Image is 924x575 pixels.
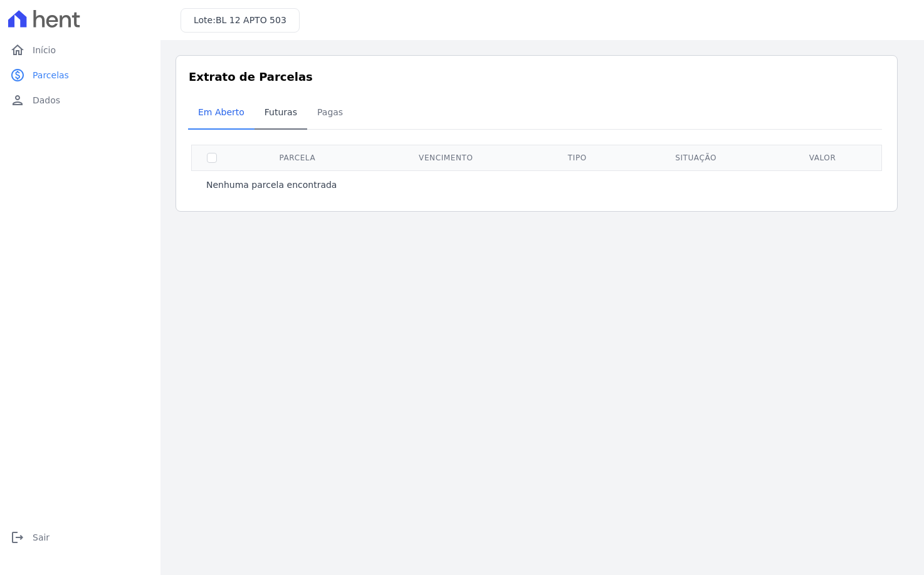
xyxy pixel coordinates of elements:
[5,525,155,550] a: logoutSair
[626,145,767,170] th: Situação
[188,97,255,130] a: Em Aberto
[206,179,337,191] p: Nenhuma parcela encontrada
[33,44,56,56] span: Início
[310,100,350,125] span: Pagas
[33,69,69,81] span: Parcelas
[257,100,305,125] span: Futuras
[10,530,25,545] i: logout
[232,145,363,170] th: Parcela
[10,68,25,83] i: paid
[216,15,286,25] span: BL 12 APTO 503
[529,145,626,170] th: Tipo
[307,97,353,130] a: Pagas
[255,97,307,130] a: Futuras
[767,145,879,170] th: Valor
[33,531,50,544] span: Sair
[10,43,25,58] i: home
[5,38,155,63] a: homeInício
[5,88,155,113] a: personDados
[363,145,529,170] th: Vencimento
[10,93,25,108] i: person
[189,68,885,85] h3: Extrato de Parcelas
[33,94,60,106] span: Dados
[194,14,286,27] h3: Lote:
[5,63,155,88] a: paidParcelas
[191,100,252,125] span: Em Aberto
